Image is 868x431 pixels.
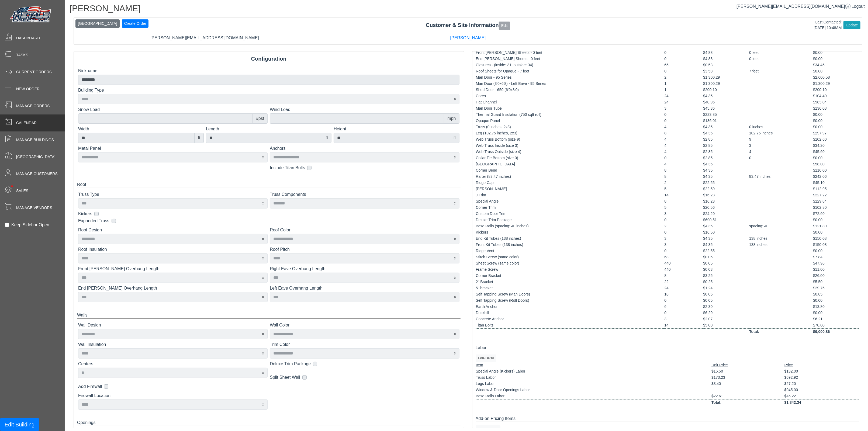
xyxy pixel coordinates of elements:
td: Sheet Screw (same color) [476,260,664,266]
button: Hide Detail [476,354,496,362]
td: 4 [664,149,703,155]
td: 0 [664,297,703,304]
label: Truss Type [78,191,268,198]
td: Base Rails (spacing: 40 inches) [476,223,664,229]
td: 3 [664,211,703,217]
td: Corner Bend [476,167,664,173]
td: $2,600.58 [813,74,859,81]
td: $0.00 [813,68,859,74]
td: $4.88 [703,50,749,56]
td: Custom Door Trim [476,211,664,217]
label: Centers [78,361,268,367]
td: 138 inches [749,235,813,242]
td: 68 [664,254,703,260]
td: Deluxe Trim Package [476,217,664,223]
td: $4.35 [703,242,749,248]
td: $4.88 [703,56,749,62]
td: Man Door - 95 Series [476,74,664,81]
td: Man Door (3'0x6'8) - Left Eave - 95 Series [476,81,664,87]
label: Roof Color [270,227,459,233]
td: Ridge Cap [476,180,664,186]
td: Front Kit Tubes (138 inches) [476,242,664,248]
td: 22 [664,279,703,285]
td: Truss Labor [476,374,711,381]
td: 0 feet [749,50,813,56]
td: $3.40 [711,381,784,387]
span: Manage Vendors [16,205,52,211]
span: Manage Orders [16,103,50,109]
td: Leg (102.75 inches, 2x3) [476,130,664,136]
h1: [PERSON_NAME] [70,3,866,15]
td: 4 [664,124,703,130]
td: $27.20 [784,381,859,387]
td: $692.92 [784,374,859,381]
td: 8 [664,130,703,136]
td: $22.55 [703,248,749,254]
td: $45.36 [703,105,749,112]
td: $40.96 [703,99,749,105]
a: [PERSON_NAME] [450,36,486,40]
td: 5 [664,204,703,211]
td: $2.30 [703,304,749,310]
label: Width [78,126,204,132]
td: 8 [664,198,703,204]
td: Special Angle (Kickers) Labor [476,368,711,374]
div: [PERSON_NAME][EMAIL_ADDRESS][DOMAIN_NAME] [73,35,336,41]
label: Kickers [78,211,92,217]
td: $0.00 [813,248,859,254]
td: 3 [664,242,703,248]
td: $4.35 [703,173,749,180]
td: spacing: 40 [749,223,813,229]
span: Calendar [16,120,37,126]
td: $34.45 [813,62,859,68]
div: Configuration [74,55,464,63]
span: • [5,178,19,195]
td: J Trim [476,192,664,198]
td: $0.00 [813,155,859,161]
td: $102.60 [813,136,859,142]
td: End [PERSON_NAME] Sheets - 0 feet [476,56,664,62]
td: 3 [749,142,813,149]
td: $6.29 [703,310,749,316]
img: Metals Direct Inc Logo [8,5,54,25]
label: Front [PERSON_NAME] Overhang Length [78,266,268,272]
td: $150.08 [813,242,859,248]
span: Manage Customers [16,171,58,177]
td: $121.80 [813,223,859,229]
td: 2 [664,74,703,81]
a: [PERSON_NAME][EMAIL_ADDRESS][DOMAIN_NAME] [736,4,850,9]
div: ft [450,133,459,143]
div: mph [444,113,459,124]
td: $690.51 [703,217,749,223]
td: Price [784,362,859,368]
td: $0.53 [703,62,749,68]
td: Titan Bolts [476,322,664,329]
div: Roof [77,181,461,188]
td: $132.00 [784,368,859,374]
td: $150.08 [813,235,859,242]
td: Special Angle [476,198,664,204]
label: Height [334,126,459,132]
label: Right Eave Overhang Length [270,266,459,272]
td: $2.85 [703,155,749,161]
label: Roof Design [78,227,268,233]
label: Snow Load [78,106,268,113]
td: 6 [664,304,703,310]
td: $0.85 [813,291,859,297]
td: Item [476,362,711,368]
td: $136.01 [703,118,749,124]
td: $4.35 [703,130,749,136]
div: Add-on Pricing Items [476,415,859,422]
td: 7 feet [749,68,813,74]
td: [PERSON_NAME] [476,186,664,192]
td: 0 [664,50,703,56]
button: [GEOGRAPHIC_DATA] [75,19,120,28]
span: Sales [16,188,28,194]
td: Kickers [476,229,664,235]
span: Dashboard [16,35,40,41]
td: $70.00 [813,322,859,329]
td: $5.50 [813,279,859,285]
td: $0.00 [813,50,859,56]
td: $4.35 [703,161,749,167]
